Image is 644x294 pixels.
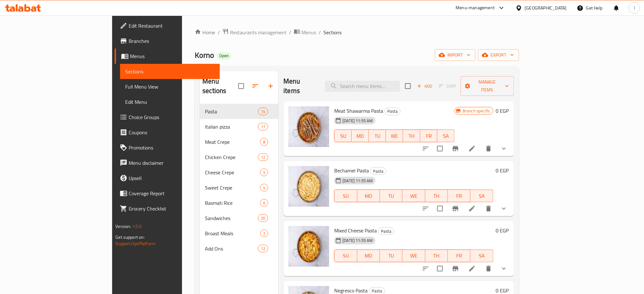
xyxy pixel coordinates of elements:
a: Choice Groups [115,110,220,125]
button: TU [380,250,403,262]
div: items [260,138,268,146]
span: Branch specific [460,108,493,114]
span: Upsell [129,174,215,182]
span: Sections [323,29,342,36]
div: Open [217,52,231,60]
div: items [260,169,268,176]
span: TU [383,251,400,260]
button: import [435,49,476,61]
span: Grocery Checklist [129,205,215,212]
a: Branches [115,33,220,49]
span: MO [354,131,366,141]
span: Select to update [433,142,447,155]
button: Add [415,81,435,91]
span: FR [451,251,468,260]
span: Sort sections [248,78,263,94]
div: Italian pizza17 [200,119,278,134]
span: Branches [129,37,215,45]
h2: Menu items [283,77,317,96]
span: Add [416,83,433,90]
div: items [258,108,268,115]
button: Add section [263,78,278,94]
div: Pasta14 [200,104,278,119]
span: Select to update [433,202,447,215]
span: Add Ons [205,245,258,252]
span: 14 [258,109,268,115]
span: 4 [261,185,268,191]
span: FR [423,131,435,141]
a: Coverage Report [115,186,220,201]
img: Mixed Cheese Pasta [288,226,329,267]
span: 20 [258,215,268,221]
button: export [478,49,519,61]
button: SU [334,250,357,262]
div: Pasta [384,108,401,115]
button: SU [334,190,357,202]
a: Edit Menu [120,94,220,110]
a: Menu disclaimer [115,155,220,170]
button: delete [481,201,496,216]
a: Restaurants management [222,28,287,37]
span: Coupons [129,129,215,136]
span: Bechamel Pasta [334,166,369,175]
div: Sweet Crepe4 [200,180,278,195]
div: Chicken Crepe12 [200,150,278,165]
span: Pasta [378,228,394,235]
span: Edit Restaurant [129,22,215,30]
span: Restaurants management [230,29,287,36]
button: WE [403,250,425,262]
button: MO [357,250,380,262]
a: Promotions [115,140,220,155]
span: [DATE] 11:55 AM [340,118,375,124]
button: delete [481,261,496,276]
span: TH [428,191,445,201]
span: SA [473,251,491,260]
button: TH [403,130,420,142]
span: Pasta [385,108,400,115]
input: search [325,81,400,92]
span: 1.0.0 [132,222,142,231]
span: Pasta [370,168,386,175]
a: Sections [120,64,220,79]
span: Chicken Crepe [205,153,258,161]
span: Meat Crepe [205,138,260,146]
button: show more [496,261,512,276]
span: Menus [130,52,215,60]
li: / [289,29,291,36]
div: items [258,153,268,161]
svg: Show Choices [500,145,508,152]
span: SA [473,191,491,201]
span: Edit Menu [125,98,215,106]
a: Edit Restaurant [115,18,220,33]
span: Basmati Rice [205,199,260,207]
h6: 0 EGP [496,226,509,235]
span: Select to update [433,262,447,275]
div: Sweet Crepe [205,184,260,191]
span: Select all sections [234,79,248,93]
nav: Menu sections [200,101,278,259]
button: TH [425,190,448,202]
div: items [258,245,268,252]
span: 5 [261,170,268,176]
span: Meat Shawarma Pasta [334,106,383,116]
span: TU [383,191,400,201]
button: Manage items [461,76,514,96]
div: Add Ons12 [200,241,278,256]
span: Get support on: [115,233,145,241]
button: Branch-specific-item [448,201,463,216]
span: Broast Meals [205,230,260,237]
button: SU [334,130,352,142]
span: Menu disclaimer [129,159,215,167]
button: MO [357,190,380,202]
h2: Menu sections [202,77,238,96]
button: WE [386,130,403,142]
span: I [634,4,635,11]
span: 12 [258,246,268,252]
div: items [258,123,268,130]
span: 2 [261,231,268,237]
svg: Show Choices [500,265,508,272]
div: items [258,214,268,222]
